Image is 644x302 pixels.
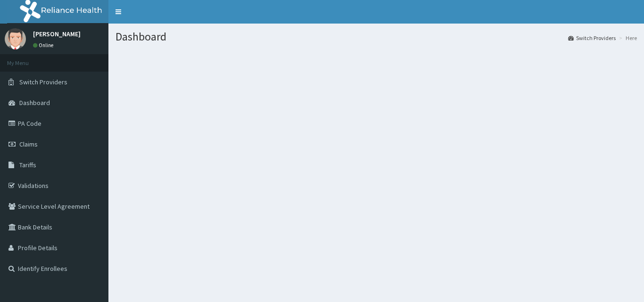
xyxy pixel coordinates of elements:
[19,140,38,148] span: Claims
[19,161,36,169] span: Tariffs
[568,34,616,42] a: Switch Providers
[617,34,637,42] li: Here
[33,31,81,37] p: [PERSON_NAME]
[19,78,67,86] span: Switch Providers
[116,31,637,43] h1: Dashboard
[33,42,56,49] a: Online
[5,28,26,49] img: User Image
[19,98,50,107] span: Dashboard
